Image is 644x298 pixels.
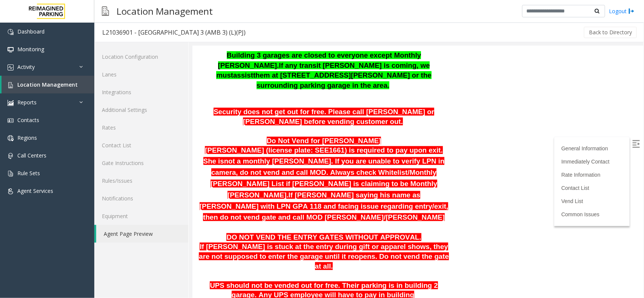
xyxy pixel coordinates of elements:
a: Common Issues [369,165,407,171]
span: Activity [17,63,35,70]
span: Dashboard [17,28,45,35]
a: Contact List [94,136,188,154]
span: UPS should not be vended out for free. Their parking is in building 2 garage. A [17,235,245,253]
a: Logout [609,7,635,15]
a: Notifications [94,189,188,207]
img: Open/Close Sidebar Menu [440,94,447,102]
button: Back to Directory [584,27,637,38]
span: Reports [17,99,37,106]
img: 'icon' [8,118,14,124]
a: Integrations [94,83,188,101]
img: 'icon' [8,171,14,177]
span: If any transit [PERSON_NAME] is coming, we must [24,15,237,34]
a: Lanes [94,66,188,83]
span: them at [STREET_ADDRESS][PERSON_NAME] or the surrounding parking garage in the area. [61,25,239,43]
b: not a monthly [PERSON_NAME]. [11,100,251,119]
span: ny UPS employee will have to pay in building [71,245,222,253]
span: If [PERSON_NAME] saying his name as [PERSON_NAME] with LPN GPA 118 and facing issue regarding ent... [7,145,256,176]
a: Location Configuration [94,48,188,66]
a: Agent Page Preview [96,225,188,243]
a: Gate Instructions [94,154,188,172]
span: Agent Services [17,187,53,194]
a: Vend List [369,152,391,158]
span: Call Centers [17,152,46,159]
a: Contact List [369,139,397,145]
span: Location Management [17,81,78,88]
span: Monitoring [17,46,44,53]
a: Rates [94,119,188,136]
a: Equipment [94,207,188,225]
a: Rate Information [369,126,408,132]
h3: Location Management [113,2,217,20]
span: Contacts [17,116,39,124]
img: 'icon' [8,29,14,35]
a: Immediately Contact [369,113,417,119]
span: Regions [17,134,37,141]
img: 'icon' [8,82,14,88]
span: Building 3 garages are closed to everyone except Monthly [PERSON_NAME]. [26,5,229,23]
img: 'icon' [8,64,14,70]
img: 'icon' [8,188,14,194]
span: [PERSON_NAME] (license plate: SEE1661) is required to pay upon exit. She is [11,100,251,119]
img: 'icon' [8,100,14,106]
b: Do Not Vend for [PERSON_NAME] [74,91,189,99]
img: 'icon' [8,47,14,53]
img: 'icon' [8,153,14,159]
span: If [PERSON_NAME] is stuck at the entry during gift or apparel shows, they are not supposed to ent... [6,197,256,224]
div: L21036901 - [GEOGRAPHIC_DATA] 3 (AMB 3) (L)(PJ) [102,28,246,37]
span: DO NOT VEND THE ENTRY GATES WITHOUT APPROVAL. [34,187,229,195]
a: Rules/Issues [94,172,188,189]
span: Rule Sets [17,170,40,177]
img: 'icon' [8,135,14,141]
span: Security does not get out for free. Please call [PERSON_NAME] or [PERSON_NAME] before vending cus... [21,62,242,79]
a: Location Management [2,76,94,93]
a: Additional Settings [94,101,188,119]
span: assist [41,25,61,33]
img: logout [629,7,635,15]
a: General Information [369,99,416,105]
img: pageIcon [102,2,109,20]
